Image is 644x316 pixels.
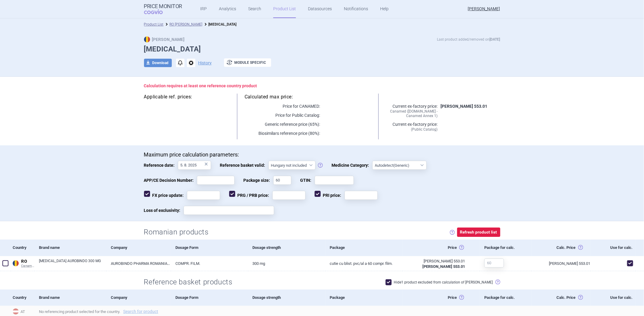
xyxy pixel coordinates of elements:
[248,240,325,256] div: Dosage strength
[245,121,320,127] p: Generic reference price (65%):
[457,228,500,237] button: Refresh product list
[245,103,320,109] p: Price for CANAMED:
[244,176,273,185] span: Package size:
[315,191,344,200] span: PRI price:
[531,290,591,306] div: Calc. Price
[144,277,237,287] h2: Reference basket products
[490,37,500,42] strong: [DATE]
[144,37,185,42] strong: [PERSON_NAME]
[224,58,271,67] button: Module specific
[386,109,437,118] span: Canamed ([DOMAIN_NAME] - Canamed Annex 1)
[144,21,164,27] li: Product List
[178,161,211,170] input: Reference date:×
[344,191,378,200] input: PRI price:
[531,240,591,256] div: Calc. Price
[39,258,106,269] a: [MEDICAL_DATA] AUROBINDO 300 MG
[171,290,248,306] div: Dosage Form
[386,127,437,132] span: (Public Catalog)
[332,161,372,170] span: Medicine Category:
[437,36,500,42] p: Last product added/removed on
[170,22,203,26] a: RO [PERSON_NAME]
[11,258,34,268] a: ROROCanamed ([DOMAIN_NAME] - Canamed Annex 1)
[144,3,182,9] strong: Price Monitor
[11,290,34,306] div: Country
[268,161,316,170] select: Reference basket valid:
[13,308,19,314] img: Austria
[123,309,158,314] a: Search for product
[407,259,465,269] abbr: Ex-Factory without VAT from source
[106,240,171,256] div: Company
[315,176,354,185] input: GTIN:
[171,240,248,256] div: Dosage Form
[325,256,403,271] a: Cutie cu blist. PVC/Al a 60 compr. film.
[220,161,268,170] span: Reference basket valid:
[402,290,480,306] div: Price
[386,103,437,118] p: Current ex-factory price:
[402,240,480,256] div: Price
[386,121,437,132] p: Current ex-factory price:
[39,308,644,315] span: No referencing product selected for the country.
[144,45,500,54] h1: [MEDICAL_DATA]
[484,259,504,268] input: 60
[422,264,465,269] strong: [PERSON_NAME] 553.01
[372,161,427,170] select: Medicine Category:
[187,191,220,200] input: FX price update:
[21,259,34,264] span: RO
[144,22,164,26] a: Product List
[198,61,212,65] button: History
[34,290,106,306] div: Brand name
[144,94,229,100] h5: Applicable ref. prices:
[205,161,208,167] div: ×
[325,240,403,256] div: Package
[480,290,531,306] div: Package for calc.
[144,161,178,170] span: Reference date:
[171,256,248,271] a: COMPR. FILM.
[325,290,403,306] div: Package
[106,256,171,271] a: AUROBINDO PHARMA ROMANIA S.R.L.
[480,240,531,256] div: Package for calc.
[144,151,500,158] p: Maximum price calculation parameters:
[184,206,274,215] input: Loss of exclusivity:
[248,290,325,306] div: Dosage strength
[144,36,150,42] img: RO
[144,176,197,185] span: APP/CE Decision Number:
[144,227,209,237] h2: Romanian products
[300,176,315,185] span: GTIN:
[144,59,172,67] button: Download
[209,22,237,26] strong: [MEDICAL_DATA]
[164,21,203,27] li: RO Max Price
[34,240,106,256] div: Brand name
[197,176,235,185] input: APP/CE Decision Number:
[106,290,171,306] div: Company
[245,94,371,100] h5: Calculated max price:
[386,279,493,285] label: Hide 1 product excluded from calculation of [PERSON_NAME]
[144,3,182,15] a: Price MonitorCOGVIO
[203,21,237,27] li: Abacavir
[248,256,325,271] a: 300 mg
[245,112,320,118] p: Price for Public Catalog:
[407,259,465,264] div: [PERSON_NAME] 553.01
[272,191,306,200] input: PRG / PRB price:
[144,9,171,14] span: COGVIO
[591,290,636,306] div: Use for calc.
[11,240,34,256] div: Country
[13,260,19,266] img: Romania
[441,104,487,109] strong: [PERSON_NAME] 553.01
[591,240,636,256] div: Use for calc.
[229,191,272,200] span: PRG / PRB price:
[245,130,320,136] p: Biosimilars reference price (80%):
[144,206,184,215] span: Loss of exclusivity:
[144,191,187,200] span: FX price update:
[531,256,591,271] a: [PERSON_NAME] 553.01
[11,307,34,315] span: AT
[21,264,34,268] span: Canamed ([DOMAIN_NAME] - Canamed Annex 1)
[144,83,257,88] strong: Calculation requires at least one reference country product
[273,176,291,185] input: Package size:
